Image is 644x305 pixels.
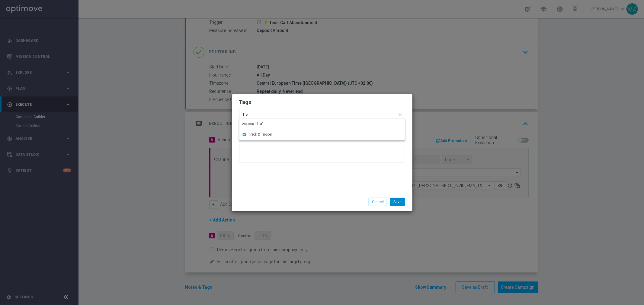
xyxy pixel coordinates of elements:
[242,122,256,125] span: Add item
[239,118,405,140] ng-dropdown-panel: Options list
[242,122,264,125] span: "Tra"
[242,130,402,139] div: Track & Trigger
[248,133,272,136] label: Track & Trigger
[369,198,387,206] button: Cancel
[390,198,405,206] button: Save
[239,99,405,106] h2: Tags
[239,110,405,118] ng-select: Track & Trigger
